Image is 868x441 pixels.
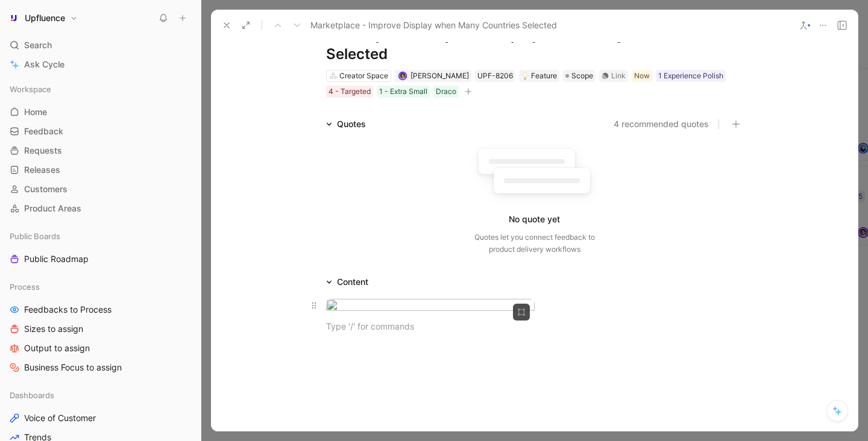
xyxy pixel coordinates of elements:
[337,117,366,131] div: Quotes
[5,301,196,319] a: Feedbacks to Process
[611,70,626,82] div: Link
[379,86,427,98] div: 1 - Extra Small
[5,409,196,427] a: Voice of Customer
[5,227,196,268] div: Public BoardsPublic Roadmap
[5,227,196,245] div: Public Boards
[5,339,196,357] a: Output to assign
[658,70,723,82] div: 1 Experience Polish
[5,80,196,98] div: Workspace
[329,86,371,98] div: 4 - Targeted
[5,320,196,338] a: Sizes to assign
[5,358,196,377] a: Business Focus to assign
[24,342,90,354] span: Output to assign
[24,106,47,118] span: Home
[24,304,112,316] span: Feedbacks to Process
[24,38,52,52] span: Search
[5,386,196,404] div: Dashboards
[24,361,122,374] span: Business Focus to assign
[5,36,196,54] div: Search
[436,86,456,98] div: Draco
[321,275,373,289] div: Content
[337,275,368,289] div: Content
[5,103,196,121] a: Home
[24,125,63,137] span: Feedback
[5,161,196,179] a: Releases
[339,70,388,82] div: Creator Space
[571,70,593,82] span: Scope
[477,70,513,82] div: UPF-8206
[24,253,89,265] span: Public Roadmap
[5,278,196,296] div: Process
[519,70,559,82] div: 💡Feature
[24,183,68,195] span: Customers
[521,72,529,80] img: 💡
[474,231,595,255] div: Quotes let you connect feedback to product delivery workflows
[614,117,709,131] button: 4 recommended quotes
[10,230,60,242] span: Public Boards
[509,212,560,227] div: No quote yet
[310,18,557,33] span: Marketplace - Improve Display when Many Countries Selected
[8,12,20,24] img: Upfluence
[5,199,196,217] a: Product Areas
[24,202,81,214] span: Product Areas
[24,323,83,335] span: Sizes to assign
[321,117,371,131] div: Quotes
[25,13,65,23] h1: Upfluence
[5,250,196,268] a: Public Roadmap
[400,72,406,79] img: avatar
[326,299,535,315] img: image.png
[5,142,196,160] a: Requests
[5,180,196,198] a: Customers
[521,70,557,82] div: Feature
[24,412,96,424] span: Voice of Customer
[5,10,81,27] button: UpfluenceUpfluence
[10,83,51,95] span: Workspace
[10,281,40,293] span: Process
[10,389,54,401] span: Dashboards
[24,164,60,176] span: Releases
[563,70,596,82] div: Scope
[5,278,196,377] div: ProcessFeedbacks to ProcessSizes to assignOutput to assignBusiness Focus to assign
[24,57,64,72] span: Ask Cycle
[5,122,196,140] a: Feedback
[410,71,469,80] span: [PERSON_NAME]
[5,55,196,73] a: Ask Cycle
[634,70,650,82] div: Now
[24,145,62,157] span: Requests
[326,25,743,64] h1: Marketplace - Improve Display when Many Countries Selected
